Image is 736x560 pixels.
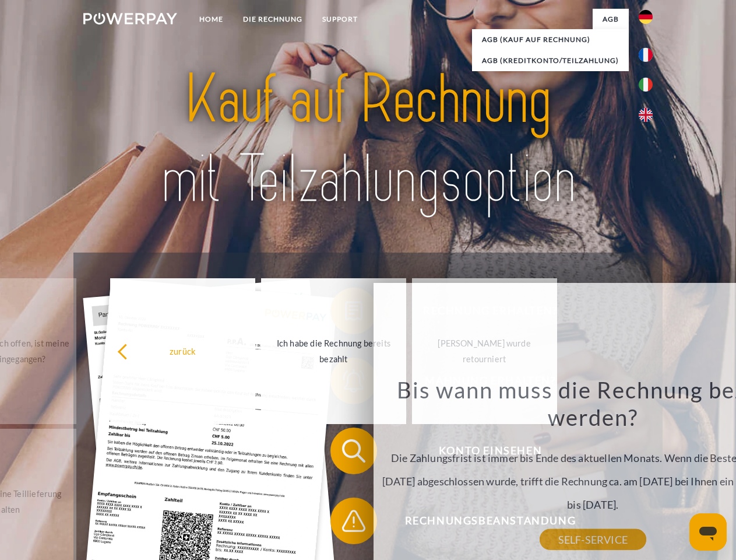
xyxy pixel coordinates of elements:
[339,436,368,466] img: qb_search.svg
[330,498,633,544] button: Rechnungsbeanstandung
[639,78,653,92] img: it
[639,10,653,24] img: de
[330,428,633,474] button: Konto einsehen
[639,48,653,62] img: fr
[111,56,625,223] img: title-powerpay_de.svg
[83,13,177,24] img: logo-powerpay-white.svg
[593,9,629,30] a: agb
[189,9,233,30] a: Home
[689,513,727,551] iframe: Schaltfläche zum Öffnen des Messaging-Fensters
[472,29,629,50] a: AGB (Kauf auf Rechnung)
[312,9,368,30] a: SUPPORT
[117,343,248,359] div: zurück
[472,50,629,71] a: AGB (Kreditkonto/Teilzahlung)
[339,506,368,535] img: qb_warning.svg
[639,108,653,122] img: en
[540,529,646,550] a: SELF-SERVICE
[233,9,312,30] a: DIE RECHNUNG
[268,335,399,367] div: Ich habe die Rechnung bereits bezahlt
